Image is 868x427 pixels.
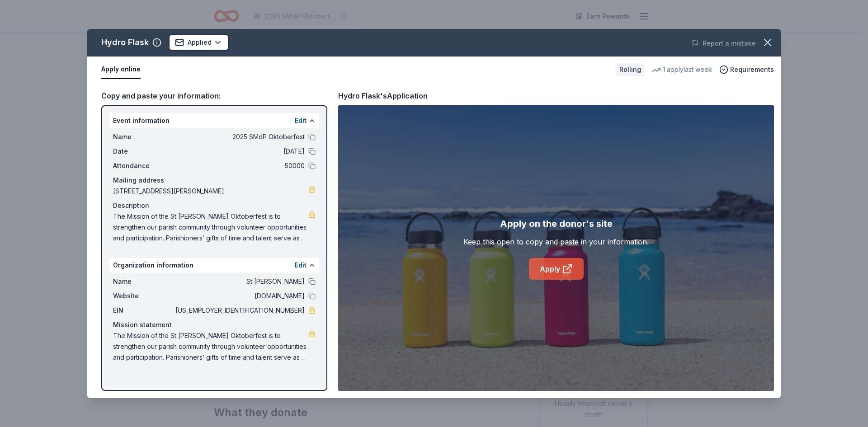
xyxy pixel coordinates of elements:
div: Keep this open to copy and paste in your information. [463,236,649,247]
span: The Mission of the St [PERSON_NAME] Oktoberfest is to strengthen our parish community through vol... [113,330,308,363]
button: Apply online [101,60,141,79]
span: Date [113,146,174,157]
div: Event information [109,113,319,128]
button: Requirements [719,64,774,75]
span: Name [113,276,174,287]
span: 50000 [174,160,305,171]
div: Hydro Flask's Application [338,90,428,102]
div: Mailing address [113,175,316,186]
span: [STREET_ADDRESS][PERSON_NAME] [113,186,308,197]
div: Apply on the donor's site [500,216,613,231]
a: Apply [529,258,584,280]
div: Mission statement [113,319,316,330]
button: Edit [295,115,307,126]
span: St [PERSON_NAME] [174,276,305,287]
button: Applied [169,34,229,51]
div: 1 apply last week [652,64,712,75]
div: Rolling [616,63,645,76]
span: Applied [188,37,212,48]
div: Hydro Flask [101,35,149,50]
div: Organization information [109,258,319,272]
button: Report a mistake [692,38,756,49]
span: Requirements [730,64,774,75]
span: [US_EMPLOYER_IDENTIFICATION_NUMBER] [174,305,305,316]
div: Description [113,200,316,211]
span: The Mission of the St [PERSON_NAME] Oktoberfest is to strengthen our parish community through vol... [113,211,308,244]
button: Edit [295,260,307,271]
div: Copy and paste your information: [101,90,327,102]
span: Website [113,291,174,301]
span: [DATE] [174,146,305,157]
span: [DOMAIN_NAME] [174,291,305,301]
span: Name [113,131,174,142]
span: Attendance [113,160,174,171]
span: EIN [113,305,174,316]
span: 2025 SMdP Oktoberfest [174,131,305,142]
